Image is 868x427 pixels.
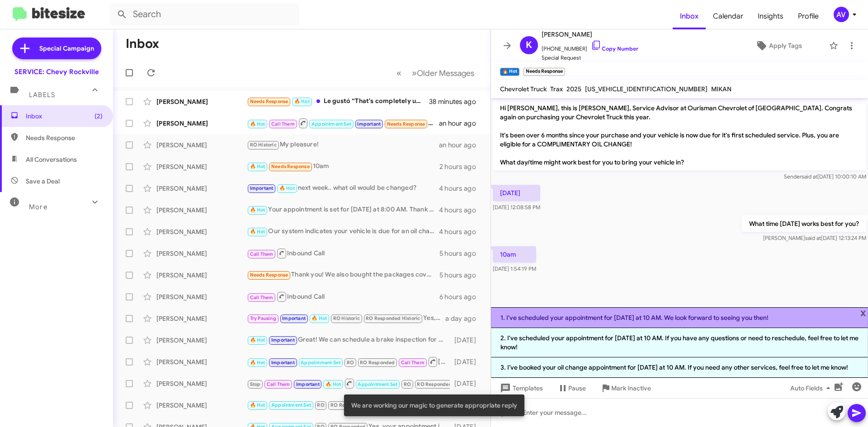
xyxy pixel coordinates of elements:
span: Important [271,360,295,366]
span: Sender [DATE] 10:00:10 AM [784,173,866,180]
div: Our system indicates your vehicle is due for an oil change, tire rotation, and multipoint inspection [247,226,439,237]
div: an hour ago [439,141,483,150]
span: RO Responded [330,402,365,408]
div: Great! We can schedule a brake inspection for you. What day/time would you like to come in? [247,335,450,345]
span: Stop [250,381,261,387]
a: Insights [750,3,791,29]
li: 1. I've scheduled your appointment for [DATE] at 10 AM. We look forward to seeing you then! [491,307,868,328]
div: [DATE] [450,336,483,345]
div: [PERSON_NAME] [156,401,247,410]
button: Next [406,64,480,82]
span: K [526,38,532,52]
span: Needs Response [387,121,425,127]
span: 🔥 Hot [250,164,265,169]
span: 🔥 Hot [250,121,265,127]
button: Mark Inactive [593,380,658,396]
div: [PERSON_NAME] [156,379,247,388]
div: [PERSON_NAME] [156,357,247,366]
span: 🔥 Hot [250,360,265,366]
a: Calendar [706,3,750,29]
a: Inbox [673,3,706,29]
span: Important [282,315,306,321]
div: 2 hours ago [439,162,483,171]
span: Labels [29,91,55,99]
span: Special Campaign [39,44,94,53]
span: « [396,67,401,79]
span: Trax [550,85,563,93]
div: an hour ago [439,119,483,128]
button: Pause [550,380,593,396]
div: [PERSON_NAME] [156,227,247,236]
span: [US_VEHICLE_IDENTIFICATION_NUMBER] [585,85,708,93]
div: [PERSON_NAME] I cancel from online . Thank u for u help . [247,356,450,367]
button: AV [826,7,858,22]
button: Apply Tags [732,38,825,54]
div: [PERSON_NAME] [156,336,247,345]
div: My pleasure! [247,140,439,150]
span: [DATE] 1:54:19 PM [493,265,536,272]
span: RO Responded [417,381,452,387]
span: Needs Response [271,164,310,169]
div: [PERSON_NAME] [156,119,247,128]
span: [PERSON_NAME] [542,29,638,40]
span: RO [347,360,354,366]
span: Try Pausing [250,315,276,321]
span: [DATE] 12:08:58 PM [493,204,540,211]
div: Inbound Call [247,378,450,389]
a: Profile [791,3,826,29]
div: [PERSON_NAME] [156,97,247,106]
span: Important [250,185,274,191]
span: Special Request [542,53,638,62]
div: [PERSON_NAME] [156,206,247,215]
span: 🔥 Hot [250,207,265,213]
span: Needs Response [26,133,103,142]
p: What time [DATE] works best for you? [742,216,866,232]
span: Save a Deal [26,177,60,186]
div: [PERSON_NAME] [156,184,247,193]
div: [PERSON_NAME] [156,314,247,323]
span: All Conversations [26,155,77,164]
div: next week.. what oil would be changed? [247,183,439,193]
span: 🔥 Hot [294,99,310,104]
span: Appointment Set [301,360,340,366]
div: 4 hours ago [439,184,483,193]
span: Call Them [250,251,274,257]
div: 5 hours ago [439,271,483,280]
span: Important [357,121,381,127]
span: Important [296,381,320,387]
div: Your appointment is set for [DATE] at 8 AM. Please let me know if you need anything else! [247,400,450,410]
h1: Inbox [126,37,159,51]
span: Auto Fields [790,380,834,396]
div: If it's raining I will take a ride 😀 [247,117,439,129]
span: Pause [568,380,586,396]
span: RO Historic [250,142,277,148]
span: Apply Tags [769,38,802,54]
span: Call Them [401,360,425,366]
p: 10am [493,246,536,263]
div: AV [834,7,849,22]
span: Templates [498,380,543,396]
span: 2025 [566,85,581,93]
div: 10am [247,161,439,172]
span: Needs Response [250,99,288,104]
span: 🔥 Hot [250,402,265,408]
div: Your appointment is set for [DATE] at 8:00 AM. Thank you, and we look forward to seeing you! [247,205,439,215]
small: Needs Response [523,68,565,76]
div: 38 minutes ago [429,97,483,106]
span: [PHONE_NUMBER] [542,40,638,53]
span: [PERSON_NAME] [DATE] 12:13:24 PM [763,235,866,241]
div: [DATE] [450,379,483,388]
p: Hi [PERSON_NAME], this is [PERSON_NAME], Service Advisor at Ourisman Chevrolet of [GEOGRAPHIC_DAT... [493,100,866,170]
a: Special Campaign [12,38,101,59]
span: More [29,203,47,211]
span: Needs Response [250,272,288,278]
div: [PERSON_NAME] [156,162,247,171]
p: [DATE] [493,185,540,201]
span: Mark Inactive [611,380,651,396]
span: RO Responded Historic [366,315,420,321]
span: RO Responded [360,360,395,366]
